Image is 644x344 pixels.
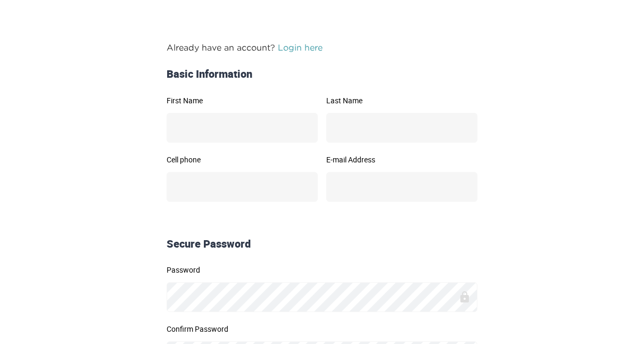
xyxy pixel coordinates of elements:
p: Already have an account? [167,41,477,54]
div: Secure Password [162,236,482,252]
div: Basic Information [162,67,482,82]
label: Last Name [326,97,477,104]
label: E-mail Address [326,156,477,163]
label: Cell phone [167,156,318,163]
label: First Name [167,97,318,104]
label: Password [167,266,477,274]
label: Confirm Password [167,325,477,333]
a: Login here [278,43,323,52]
